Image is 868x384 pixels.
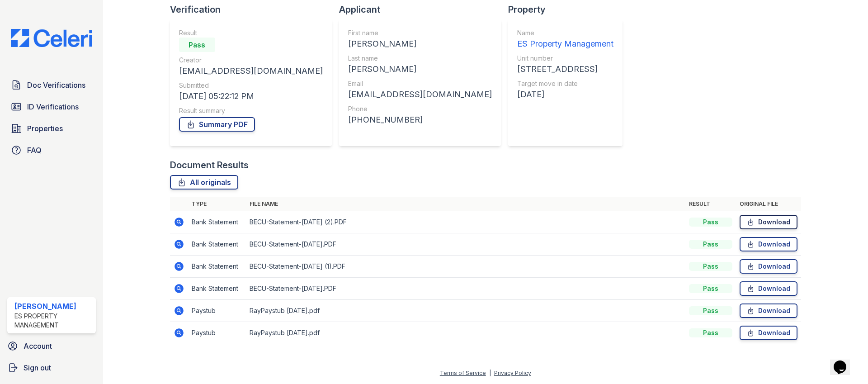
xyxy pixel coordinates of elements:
[689,262,732,271] div: Pass
[170,159,249,171] div: Document Results
[170,175,238,190] a: All originals
[27,101,79,112] span: ID Verifications
[517,54,613,63] div: Unit number
[246,233,685,256] td: BECU-Statement-[DATE].PDF
[4,337,99,355] a: Account
[179,28,323,38] div: Result
[685,197,736,211] th: Result
[7,98,96,116] a: ID Verifications
[4,29,99,47] img: CE_Logo_Blue-a8612792a0a2168367f1c8372b55b34899dd931a85d93a1a3d3e32e68fde9ad4.png
[188,211,246,233] td: Bank Statement
[246,300,685,322] td: RayPaystub [DATE].pdf
[179,106,323,115] div: Result summary
[14,301,92,312] div: [PERSON_NAME]
[179,56,323,65] div: Creator
[188,300,246,322] td: Paystub
[27,123,63,134] span: Properties
[246,322,685,344] td: RayPaystub [DATE].pdf
[339,3,508,16] div: Applicant
[348,104,492,114] div: Phone
[179,81,323,90] div: Submitted
[740,303,797,318] a: Download
[517,38,613,50] div: ES Property Management
[740,215,797,229] a: Download
[24,341,52,351] span: Account
[740,237,797,251] a: Download
[348,63,492,76] div: [PERSON_NAME]
[740,326,797,340] a: Download
[179,38,215,52] div: Pass
[246,197,685,211] th: File name
[689,218,732,227] div: Pass
[188,278,246,300] td: Bank Statement
[170,3,339,16] div: Verification
[27,80,85,90] span: Doc Verifications
[246,278,685,300] td: BECU-Statement-[DATE].PDF
[4,359,99,377] a: Sign out
[517,88,613,101] div: [DATE]
[517,28,613,38] div: Name
[179,117,255,132] a: Summary PDF
[348,79,492,88] div: Email
[188,256,246,278] td: Bank Statement
[348,114,492,126] div: [PHONE_NUMBER]
[246,256,685,278] td: BECU-Statement-[DATE] (1).PDF
[830,348,859,375] iframe: chat widget
[179,65,323,77] div: [EMAIL_ADDRESS][DOMAIN_NAME]
[736,197,801,211] th: Original file
[689,306,732,315] div: Pass
[740,281,797,296] a: Download
[348,38,492,50] div: [PERSON_NAME]
[24,362,51,373] span: Sign out
[14,312,92,330] div: ES Property Management
[689,240,732,249] div: Pass
[517,63,613,76] div: [STREET_ADDRESS]
[440,370,486,376] a: Terms of Service
[740,259,797,274] a: Download
[494,370,531,376] a: Privacy Policy
[348,54,492,63] div: Last name
[348,88,492,101] div: [EMAIL_ADDRESS][DOMAIN_NAME]
[27,145,42,156] span: FAQ
[517,79,613,88] div: Target move in date
[7,76,96,94] a: Doc Verifications
[7,141,96,159] a: FAQ
[188,322,246,344] td: Paystub
[188,233,246,256] td: Bank Statement
[179,90,323,103] div: [DATE] 05:22:12 PM
[7,119,96,137] a: Properties
[517,28,613,50] a: Name ES Property Management
[508,3,630,16] div: Property
[489,370,491,376] div: |
[689,284,732,293] div: Pass
[246,211,685,233] td: BECU-Statement-[DATE] (2).PDF
[689,328,732,337] div: Pass
[188,197,246,211] th: Type
[348,28,492,38] div: First name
